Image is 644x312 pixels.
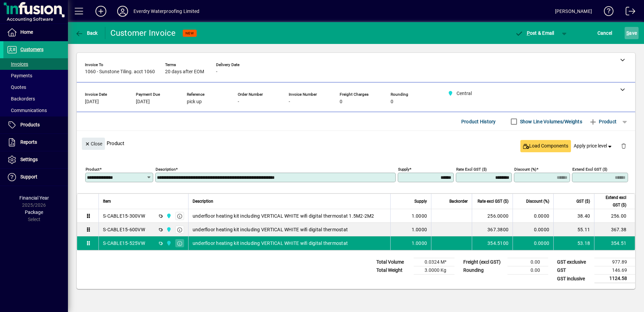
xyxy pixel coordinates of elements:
[526,198,549,205] span: Discount (%)
[103,226,145,233] div: S-CABLE15-600VW
[449,198,468,205] span: Backorder
[216,69,217,75] span: -
[598,194,626,209] span: Extend excl GST ($)
[7,108,47,113] span: Communications
[615,143,632,149] app-page-header-button: Delete
[459,115,499,128] button: Product History
[414,258,454,266] td: 0.0324 M³
[520,140,571,152] button: Load Components
[73,27,100,39] button: Back
[555,6,592,17] div: [PERSON_NAME]
[476,226,508,233] div: 367.3800
[594,258,635,266] td: 977.89
[515,30,554,36] span: ost & Email
[20,139,37,145] span: Reports
[373,266,414,275] td: Total Weight
[112,5,133,17] button: Profile
[596,27,614,39] button: Cancel
[164,212,172,220] span: Central
[412,240,427,247] span: 1.0000
[527,30,530,36] span: P
[519,118,582,125] label: Show Line Volumes/Weights
[412,213,427,219] span: 1.0000
[460,266,507,275] td: Rounding
[19,195,49,201] span: Financial Year
[589,116,616,127] span: Product
[103,213,145,219] div: S-CABLE15-300VW
[156,167,176,172] mat-label: Description
[478,198,508,205] span: Rate excl GST ($)
[507,266,548,275] td: 0.00
[20,174,37,180] span: Support
[68,27,105,39] app-page-header-button: Back
[3,169,68,186] a: Support
[3,24,68,41] a: Home
[553,209,594,223] td: 38.40
[594,209,635,223] td: 256.00
[20,157,38,162] span: Settings
[626,30,629,36] span: S
[391,99,393,105] span: 0
[523,142,568,150] span: Load Components
[193,226,348,233] span: underﬂoor heating kit including VERTICAL WHITE wiﬁ digital thermostat
[615,138,632,154] button: Delete
[3,93,68,105] a: Backorders
[586,115,620,128] button: Product
[80,140,107,146] app-page-header-button: Close
[3,151,68,168] a: Settings
[414,266,454,275] td: 3.0000 Kg
[133,6,199,17] div: Everdry Waterproofing Limited
[513,236,553,250] td: 0.0000
[594,236,635,250] td: 354.51
[85,138,102,150] span: Close
[554,258,594,266] td: GST exclusive
[456,167,487,172] mat-label: Rate excl GST ($)
[193,240,348,247] span: underﬂoor heating kit including VERTICAL WHITE wiﬁ digital thermostat
[599,1,614,24] a: Knowledge Base
[514,167,536,172] mat-label: Discount (%)
[103,198,111,205] span: Item
[597,28,612,38] span: Cancel
[512,27,558,39] button: Post & Email
[238,99,239,105] span: -
[513,223,553,236] td: 0.0000
[193,198,213,205] span: Description
[553,236,594,250] td: 53.18
[553,223,594,236] td: 55.11
[7,96,35,102] span: Backorders
[103,240,145,247] div: S-CABLE15-525VW
[412,226,427,233] span: 1.0000
[3,116,68,134] a: Products
[289,99,290,105] span: -
[7,73,32,78] span: Payments
[576,198,590,205] span: GST ($)
[20,29,33,35] span: Home
[513,209,553,223] td: 0.0000
[25,209,43,215] span: Package
[85,69,155,75] span: 1060 - Sunstone Tiling. acct 1060
[594,223,635,236] td: 367.38
[3,81,68,93] a: Quotes
[476,240,508,247] div: 354.5100
[75,30,98,36] span: Back
[621,1,636,24] a: Logout
[340,99,342,105] span: 0
[373,258,414,266] td: Total Volume
[90,5,112,17] button: Add
[507,258,548,266] td: 0.00
[3,134,68,151] a: Reports
[165,69,204,75] span: 20 days after EOM
[554,275,594,283] td: GST inclusive
[7,84,26,90] span: Quotes
[572,167,607,172] mat-label: Extend excl GST ($)
[3,58,68,70] a: Invoices
[85,99,99,105] span: [DATE]
[626,28,637,38] span: ave
[110,28,176,38] div: Customer Invoice
[77,131,635,156] div: Product
[476,213,508,219] div: 256.0000
[185,31,194,35] span: NEW
[164,239,172,247] span: Central
[554,266,594,275] td: GST
[574,142,613,150] span: Apply price level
